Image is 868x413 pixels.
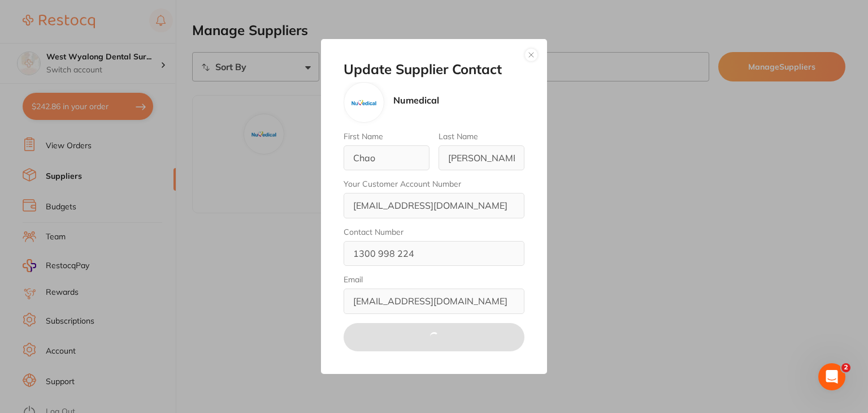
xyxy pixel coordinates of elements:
span: 2 [841,363,850,372]
label: Last Name [439,132,524,141]
label: Your Customer Account Number [344,179,524,188]
label: First Name [344,132,429,141]
label: Email [344,275,524,284]
img: Numedical [350,97,377,107]
iframe: Intercom live chat [818,363,845,390]
p: Numedical [393,95,439,105]
h2: Update Supplier Contact [344,62,524,78]
label: Contact Number [344,227,524,236]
